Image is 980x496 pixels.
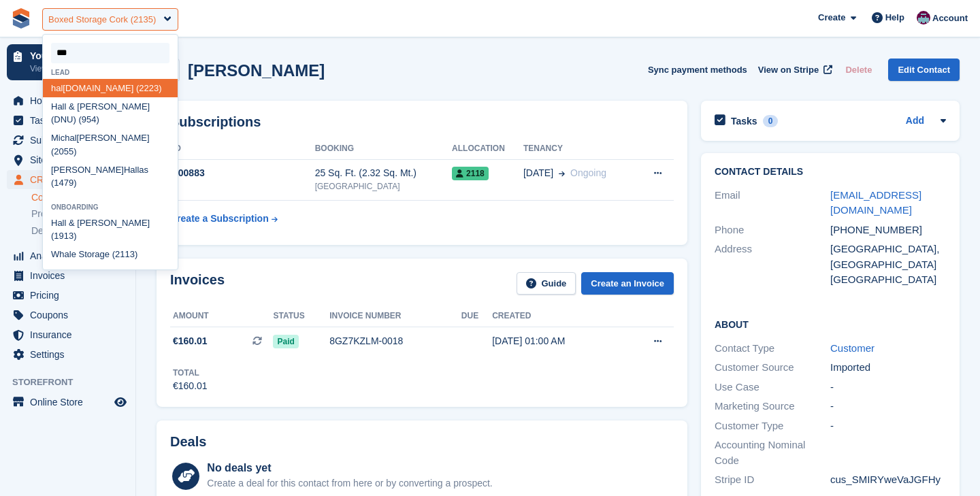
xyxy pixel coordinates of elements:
div: Onboarding [43,203,178,211]
a: [EMAIL_ADDRESS][DOMAIN_NAME] [830,189,921,216]
a: menu [7,111,129,130]
a: menu [7,286,129,305]
div: Contact Type [715,341,830,357]
span: Coupons [30,305,112,325]
span: Paid [273,335,298,348]
th: Invoice number [329,305,461,327]
a: menu [7,393,129,412]
a: menu [7,91,129,110]
div: - [830,380,946,395]
h2: Subscriptions [170,114,674,130]
a: Prospects 5 [31,207,129,221]
p: Your onboarding [30,51,111,61]
span: Create [818,11,845,24]
span: hal [59,249,71,259]
a: Add [906,114,924,129]
span: Storefront [12,376,135,389]
div: Customer Source [715,360,830,376]
th: Booking [315,138,452,160]
div: Email [715,188,830,218]
a: Customer [830,342,875,354]
div: Phone [715,222,830,238]
div: - [830,418,946,434]
a: Deals [31,224,129,238]
p: View next steps [30,63,111,75]
div: - [830,399,946,414]
a: menu [7,170,129,189]
a: menu [7,246,129,265]
img: stora-icon-8386f47178a22dfd0bd8f6a31ec36ba5ce8667c1dd55bd0f319d3a0aa187defe.svg [11,8,31,29]
span: Sites [30,150,112,169]
span: [DATE] [523,166,553,180]
span: Hal [51,101,65,112]
div: 0 [763,115,779,127]
h2: [PERSON_NAME] [188,61,325,80]
div: Create a Subscription [170,212,269,226]
span: CRM [30,170,112,189]
span: hal [51,83,63,93]
span: Pricing [30,286,112,305]
a: Preview store [112,394,129,410]
span: Insurance [30,325,112,344]
div: Lead [43,69,178,76]
div: Imported [830,360,946,376]
div: [DATE] 01:00 AM [492,334,623,348]
div: Accounting Nominal Code [715,437,830,468]
a: View on Stripe [753,59,835,81]
span: Subscriptions [30,131,112,150]
div: [PHONE_NUMBER] [830,222,946,238]
button: Sync payment methods [648,59,747,81]
a: menu [7,131,129,150]
div: W e Storage (2113) [43,246,178,264]
th: Tenancy [523,138,636,160]
div: Create a deal for this contact from here or by converting a prospect. [207,476,492,491]
div: l & [PERSON_NAME] (DNU) (954) [43,97,178,129]
div: Use Case [715,380,830,395]
a: menu [7,266,129,285]
th: Due [461,305,492,327]
div: €160.01 [173,379,208,393]
button: Delete [840,59,877,81]
div: 100883 [170,166,315,180]
div: [PERSON_NAME] las (1479) [43,161,178,193]
a: menu [7,345,129,364]
span: Analytics [30,246,112,265]
span: Hal [124,165,137,175]
a: menu [7,305,129,325]
div: [GEOGRAPHIC_DATA], [830,242,946,257]
span: Online Store [30,393,112,412]
div: [GEOGRAPHIC_DATA] [830,272,946,288]
th: ID [170,138,315,160]
span: Account [932,12,968,25]
span: hal [65,133,76,143]
span: Help [885,11,904,24]
a: menu [7,325,129,344]
div: 25 Sq. Ft. (2.32 Sq. Mt.) [315,166,452,180]
span: Invoices [30,266,112,285]
h2: Contact Details [715,167,946,178]
img: Brian Young [917,11,930,24]
div: Stripe ID [715,472,830,488]
span: Tasks [30,111,112,130]
th: Amount [170,305,273,327]
th: Created [492,305,623,327]
span: View on Stripe [758,63,819,77]
div: Customer Type [715,418,830,434]
div: [GEOGRAPHIC_DATA] [830,257,946,273]
div: No deals yet [207,460,492,476]
th: Allocation [452,138,523,160]
h2: Deals [170,434,206,450]
div: Address [715,242,830,288]
span: Ongoing [570,167,606,178]
span: Prospects [31,208,73,220]
h2: Invoices [170,272,225,295]
div: [DOMAIN_NAME] (2223) [43,79,178,97]
a: Guide [517,272,576,295]
div: [GEOGRAPHIC_DATA] [315,180,452,193]
div: l & [PERSON_NAME] (1913) [43,214,178,246]
th: Status [273,305,329,327]
a: menu [7,150,129,169]
div: Boxed Storage Cork (2135) [48,13,156,27]
div: 8GZ7KZLM-0018 [329,334,461,348]
a: Your onboarding View next steps [7,44,129,80]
